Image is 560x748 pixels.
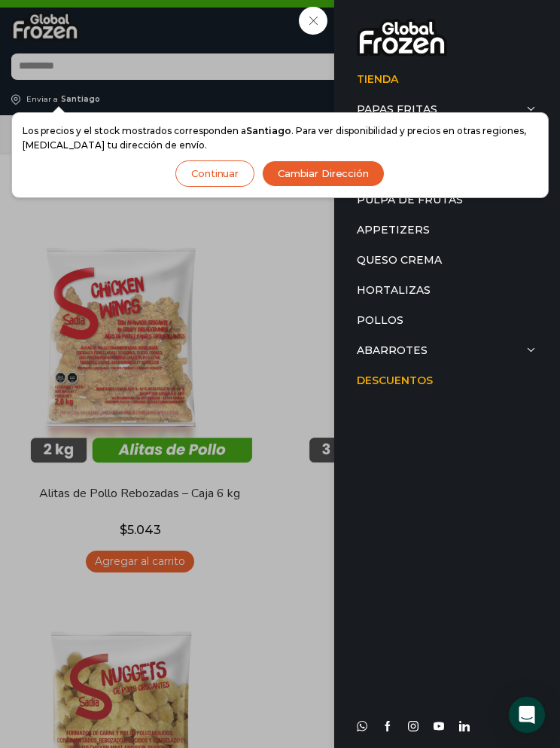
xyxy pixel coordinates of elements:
strong: Santiago [246,125,291,136]
a: Appetizers [357,215,537,245]
a: Descuentos [357,365,537,395]
a: Pollos [357,305,537,335]
a: Queso Crema [357,245,537,275]
a: Pulpa de Frutas [357,185,537,215]
a: Abarrotes [357,335,537,365]
div: Open Intercom Messenger [509,697,545,733]
a: Hortalizas [357,275,537,305]
a: Papas Fritas [357,94,537,124]
a: Tienda [357,64,537,94]
p: Los precios y el stock mostrados corresponden a . Para ver disponibilidad y precios en otras regi... [23,124,537,152]
button: Cambiar Dirección [262,160,385,187]
button: Continuar [175,160,254,187]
